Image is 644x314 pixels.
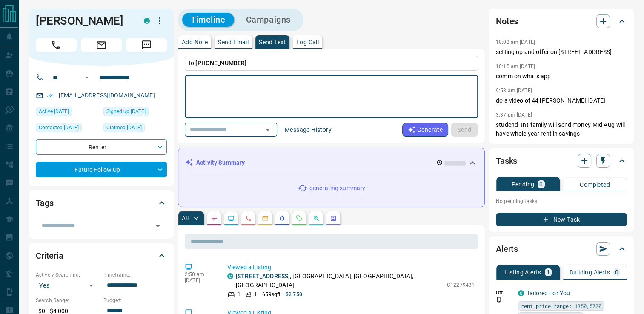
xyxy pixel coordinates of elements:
p: , [GEOGRAPHIC_DATA], [GEOGRAPHIC_DATA], [GEOGRAPHIC_DATA] [236,272,443,290]
h2: Notes [496,14,518,28]
button: Message History [280,123,337,137]
h2: Tags [36,196,53,210]
p: 0 [615,269,618,275]
p: setting up and offer on [STREET_ADDRESS] [496,48,627,57]
p: 0 [539,181,543,187]
span: Active [DATE] [39,107,69,116]
p: 10:15 am [DATE] [496,63,535,69]
h2: Criteria [36,249,63,263]
svg: Push Notification Only [496,297,502,303]
div: condos.ca [518,290,524,296]
p: [DATE] [185,277,215,283]
button: New Task [496,213,627,226]
p: 1 [547,269,550,275]
p: Timeframe: [103,271,167,279]
svg: Listing Alerts [279,215,286,222]
span: Email [81,38,122,52]
span: Message [126,38,167,52]
p: C12279431 [447,281,475,289]
p: 9:53 am [DATE] [496,88,532,94]
p: 2:50 am [185,271,215,277]
div: Sun Apr 07 2024 [103,107,167,119]
div: condos.ca [144,18,150,24]
p: studend -Int-family will send money-Mid Aug-will have whole year rent in savings [496,120,627,138]
span: Signed up [DATE] [106,107,146,116]
a: [EMAIL_ADDRESS][DOMAIN_NAME] [59,92,155,99]
p: Send Email [218,39,249,45]
p: Log Call [296,39,319,45]
svg: Calls [245,215,252,222]
svg: Lead Browsing Activity [228,215,235,222]
button: Campaigns [238,13,299,27]
p: 3:37 pm [DATE] [496,112,532,118]
div: Renter [36,139,167,155]
p: Listing Alerts [504,269,541,275]
div: condos.ca [227,273,233,279]
div: Mon Mar 17 2025 [103,123,167,135]
div: Future Follow Up [36,162,167,177]
button: Timeline [182,13,234,27]
p: No pending tasks [496,195,627,208]
div: Mon Apr 21 2025 [36,123,99,135]
a: Tailored For You [527,290,570,297]
p: Completed [580,182,610,188]
a: [STREET_ADDRESS] [236,273,290,280]
div: Notes [496,11,627,31]
p: 10:02 am [DATE] [496,39,535,45]
h2: Tasks [496,154,517,168]
span: [PHONE_NUMBER] [195,60,246,66]
svg: Agent Actions [330,215,337,222]
div: Tue Jul 29 2025 [36,107,99,119]
span: rent price range: 1350,5720 [521,302,601,310]
button: Generate [402,123,448,137]
svg: Emails [262,215,269,222]
svg: Requests [296,215,303,222]
p: $2,750 [286,291,302,298]
p: Budget: [103,297,167,304]
button: Open [152,220,164,232]
button: Open [262,124,274,136]
div: Criteria [36,245,167,266]
p: To: [185,56,478,71]
div: Tags [36,193,167,213]
p: All [182,215,189,221]
p: Building Alerts [570,269,610,275]
p: Activity Summary [196,158,245,167]
span: Claimed [DATE] [106,123,142,132]
p: Send Text [259,39,286,45]
p: 659 sqft [262,291,280,298]
p: Viewed a Listing [227,263,475,272]
div: Alerts [496,239,627,259]
div: Yes [36,279,99,292]
svg: Notes [211,215,218,222]
p: Add Note [182,39,208,45]
p: do a video of 44 [PERSON_NAME] [DATE] [496,96,627,105]
span: Call [36,38,77,52]
svg: Email Verified [47,93,53,99]
p: 1 [238,291,240,298]
h2: Alerts [496,242,518,256]
div: Activity Summary [185,155,478,171]
p: Off [496,289,513,297]
div: Tasks [496,151,627,171]
p: Pending [511,181,534,187]
p: comm on whats app [496,72,627,81]
h1: [PERSON_NAME] [36,14,131,28]
p: Search Range: [36,297,99,304]
span: Contacted [DATE] [39,123,79,132]
button: Open [82,72,92,83]
p: generating summary [309,184,365,193]
p: Actively Searching: [36,271,99,279]
p: 1 [254,291,257,298]
svg: Opportunities [313,215,320,222]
